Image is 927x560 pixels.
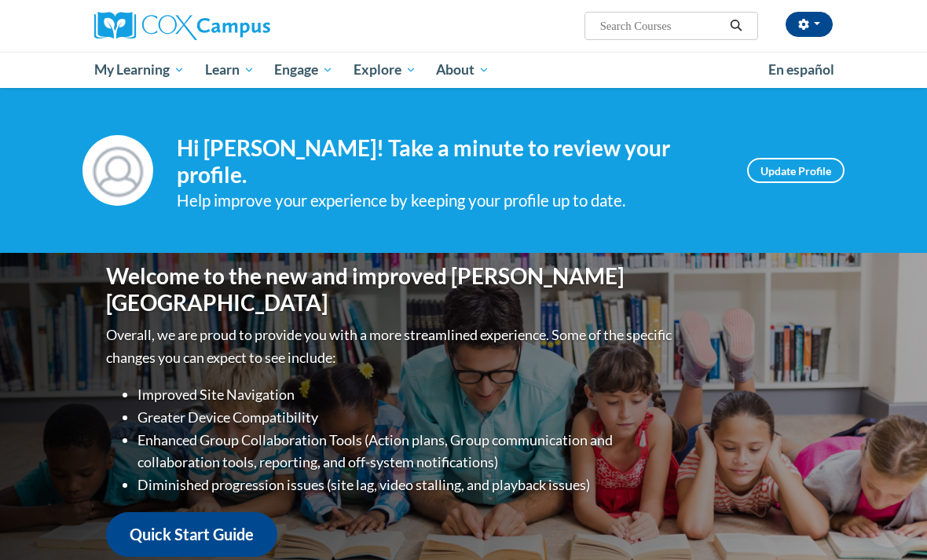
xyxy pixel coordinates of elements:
[106,263,676,316] h1: Welcome to the new and improved [PERSON_NAME][GEOGRAPHIC_DATA]
[599,16,724,35] input: Search Courses
[94,60,185,79] span: My Learning
[747,158,845,183] a: Update Profile
[864,497,914,547] iframe: Button to launch messaging window
[84,52,195,88] a: My Learning
[82,52,845,88] div: Main menu
[724,16,748,35] button: Search
[768,61,834,78] span: En español
[82,135,153,206] img: Profile Image
[94,12,324,40] a: Cox Campus
[354,60,416,79] span: Explore
[177,188,724,214] div: Help improve your experience by keeping your profile up to date.
[343,52,427,88] a: Explore
[106,512,277,557] a: Quick Start Guide
[137,406,676,429] li: Greater Device Compatibility
[264,52,343,88] a: Engage
[137,474,676,496] li: Diminished progression issues (site lag, video stalling, and playback issues)
[106,324,676,369] p: Overall, we are proud to provide you with a more streamlined experience. Some of the specific cha...
[137,383,676,406] li: Improved Site Navigation
[137,429,676,474] li: Enhanced Group Collaboration Tools (Action plans, Group communication and collaboration tools, re...
[427,52,500,88] a: About
[195,52,265,88] a: Learn
[786,12,833,37] button: Account Settings
[436,60,489,79] span: About
[94,12,270,40] img: Cox Campus
[205,60,255,79] span: Learn
[177,135,724,188] h4: Hi [PERSON_NAME]! Take a minute to review your profile.
[274,60,333,79] span: Engage
[758,53,845,86] a: En español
